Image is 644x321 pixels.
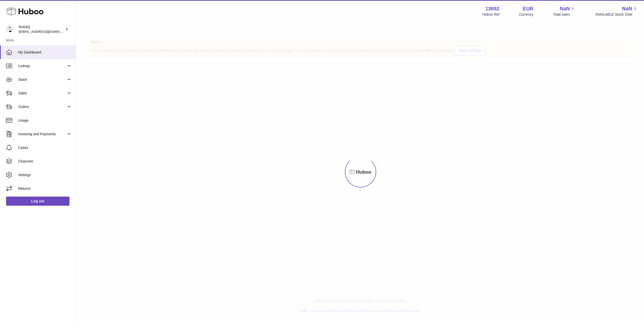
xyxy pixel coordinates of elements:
[18,50,72,55] span: My Dashboard
[18,104,66,109] span: Orders
[553,5,576,17] a: NaN Total sales
[18,145,72,150] span: Cases
[18,173,72,177] span: Settings
[483,12,499,17] div: Huboo Ref
[18,91,66,96] span: Sales
[18,77,66,82] span: Stock
[6,197,69,206] a: Log out
[595,12,638,17] span: AVAILABLE Stock Total
[485,5,499,12] strong: 13692
[18,64,66,68] span: Listings
[19,24,64,34] div: NutraQ
[595,5,638,17] a: NaN AVAILABLE Stock Total
[519,12,534,17] div: Currency
[19,30,74,34] span: [EMAIL_ADDRESS][DOMAIN_NAME]
[622,5,632,12] span: NaN
[553,12,576,17] span: Total sales
[18,132,66,137] span: Invoicing and Payments
[523,5,533,12] strong: EUR
[560,5,570,12] span: NaN
[6,25,14,33] img: log@nutraq.com
[18,159,72,164] span: Channels
[18,118,72,123] span: Usage
[18,186,72,191] span: Returns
